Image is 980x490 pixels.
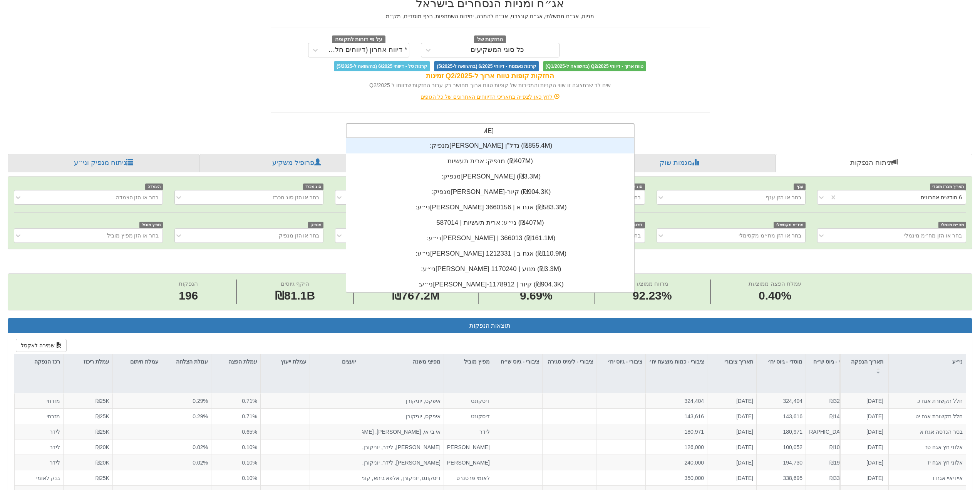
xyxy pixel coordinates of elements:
[892,459,963,466] div: אלוני חץ אגח יז
[760,443,802,451] div: 100,052
[649,428,704,436] div: 180,971
[843,474,883,482] div: [DATE]
[334,61,430,71] span: קרנות סל - דיווחי 6/2025 (בהשוואה ל-5/2025)
[596,354,645,378] div: ציבורי - גיוס יח׳
[113,354,162,369] div: עמלת חיתום
[904,232,962,239] div: בחר או הזן מח״מ מינמלי
[806,354,855,378] div: מוסדי - גיוס ש״ח
[275,289,315,302] span: ₪81.1B
[346,215,634,231] div: ני״ע: ‏ארית תעשיות | 587014 ‎(₪407M)‎
[760,459,802,466] div: 194,730
[447,443,490,451] div: [PERSON_NAME]
[710,397,753,405] div: [DATE]
[649,474,704,482] div: 350,000
[271,81,710,89] div: שים לב שבתצוגה זו שווי הקניות והמכירות של קופות טווח ארוך מחושב רק עבור החזקות שדווחו ל Q2/2025
[760,428,802,436] div: 180,971
[162,354,211,369] div: עמלת הצלחה
[18,413,60,420] div: מזרחי
[145,184,163,190] span: הצמדה
[493,354,542,378] div: ציבורי - גיוס ש״ח
[214,443,257,451] div: 0.10%
[517,288,556,304] span: 9.69%
[637,280,668,287] span: מרווח ממוצע
[794,184,806,190] span: ענף
[392,289,440,302] span: ₪767.2M
[938,222,966,228] span: מח״מ מינמלי
[179,280,198,287] span: הנפקות
[362,459,441,466] div: [PERSON_NAME], לידר, יוניקורן, קומפאס רוז, י.א.צ השקעות
[543,61,646,71] span: טווח ארוך - דיווחי Q2/2025 (בהשוואה ל-Q1/2025)
[165,443,208,451] div: 0.02%
[892,428,963,436] div: בסר הנדסה אגח א
[265,93,715,101] div: לחץ כאן לצפייה בתאריכי הדיווחים האחרונים של כל הגופים
[199,154,394,172] a: פרופיל משקיע
[760,474,802,482] div: 338,695
[279,232,320,239] div: בחר או הזן מנפיק
[261,354,310,369] div: עמלת ייעוץ
[359,354,444,369] div: מפיצי משנה
[843,413,883,420] div: [DATE]
[543,354,596,378] div: ציבורי - לימיט סגירה
[739,232,801,239] div: בחר או הזן מח״מ מקסימלי
[447,428,490,436] div: לידר
[346,246,634,261] div: ני״ע: ‏[PERSON_NAME] אגח ב | 1212331 ‎(₪110.9M)‎
[139,222,163,228] span: מפיץ מוביל
[447,413,490,420] div: דיסקונט
[8,154,199,172] a: ניתוח מנפיק וני״ע
[829,398,852,404] span: ₪324.4M
[829,475,852,481] span: ₪338.7M
[829,444,852,450] span: ₪100.1M
[303,184,324,190] span: סוג מכרז
[18,428,60,436] div: לידר
[18,474,60,482] div: בנק לאומי
[787,429,852,435] span: ₪[DEMOGRAPHIC_DATA]
[843,443,883,451] div: [DATE]
[710,428,753,436] div: [DATE]
[892,413,963,420] div: חלל תקשורת אגח יט
[346,169,634,184] div: מנפיק: ‏[PERSON_NAME] ‎(₪3.3M)‎
[273,194,320,201] div: בחר או הזן סוג מכרז
[774,222,806,228] span: מח״מ מקסימלי
[766,194,801,201] div: בחר או הזן ענף
[843,459,883,466] div: [DATE]
[930,184,966,190] span: תאריך מכרז מוסדי
[281,280,309,287] span: היקף גיוסים
[757,354,806,378] div: מוסדי - גיוס יח׳
[829,413,852,419] span: ₪143.6M
[892,397,963,405] div: חלל תקשורת אגח כ
[346,184,634,200] div: מנפיק: ‏[PERSON_NAME]-קיור ‎(₪904.3K)‎
[362,397,441,405] div: איפקס, יוניקורן
[214,413,257,420] div: 0.71%
[921,194,962,201] div: 6 חודשים אחרונים
[271,13,710,19] h5: מניות, אג״ח ממשלתי, אג״ח קונצרני, אג״ח להמרה, יחידות השתתפות, רצף מוסדיים, מק״מ
[346,138,634,292] div: grid
[649,413,704,420] div: 143,616
[760,397,802,405] div: 324,404
[346,231,634,246] div: ני״ע: ‏[PERSON_NAME] | 366013 ‎(₪161.1M)‎
[749,288,801,304] span: 0.40%
[8,257,972,269] h2: ניתוח הנפקות - 6 חודשים אחרונים
[14,354,63,369] div: רכז הנפקה
[165,459,208,466] div: 0.02%
[95,460,109,466] span: ₪20K
[214,474,257,482] div: 0.10%
[271,71,710,81] div: החזקות קופות טווח ארוך ל-Q2/2025 זמינות
[362,474,441,482] div: דיסקונט, יוניקורן, אלפא ביתא, קומפאס רוז
[107,232,159,239] div: בחר או הזן מפיץ מוביל
[889,354,966,369] div: ני״ע
[649,397,704,405] div: 324,404
[447,459,490,466] div: [PERSON_NAME]
[707,354,756,369] div: תאריך ציבורי
[843,428,883,436] div: [DATE]
[18,443,60,451] div: לידר
[649,443,704,451] div: 126,000
[95,398,109,404] span: ₪25K
[346,200,634,215] div: ני״ע: ‏[PERSON_NAME] אגח א | 3660156 ‎(₪583.3M)‎
[633,288,672,304] span: 92.23%
[165,413,208,420] div: 0.29%
[710,459,753,466] div: [DATE]
[776,154,972,172] a: ניתוח הנפקות
[362,413,441,420] div: איפקס, יוניקורן
[843,397,883,405] div: [DATE]
[211,354,260,369] div: עמלת הפצה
